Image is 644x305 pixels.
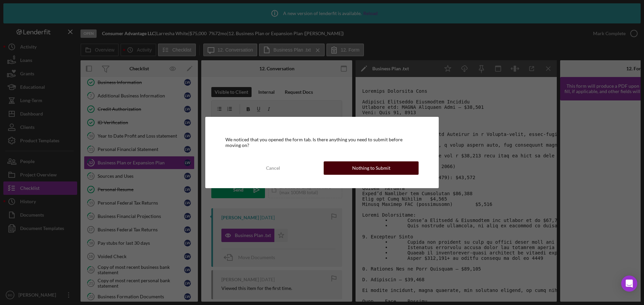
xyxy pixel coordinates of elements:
div: Cancel [266,161,280,175]
div: We noticed that you opened the form tab. Is there anything you need to submit before moving on? [225,137,419,148]
div: Open Intercom Messenger [621,276,637,292]
div: Nothing to Submit [352,161,390,175]
button: Nothing to Submit [324,161,419,175]
button: Cancel [225,161,320,175]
